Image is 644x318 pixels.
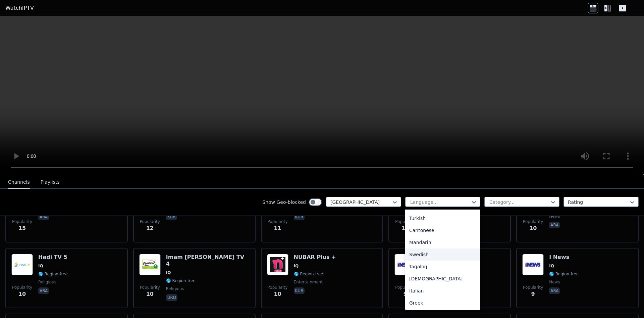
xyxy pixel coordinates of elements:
[549,279,560,285] span: news
[294,254,336,261] h6: NUBAR Plus +
[274,224,281,232] span: 11
[405,236,480,248] div: Mandarin
[549,287,560,294] p: ara
[405,224,480,236] div: Cantonese
[549,222,560,228] p: ara
[38,254,68,261] h6: Hadi TV 5
[294,214,305,220] p: kur
[146,290,154,298] span: 10
[140,219,160,224] span: Popularity
[38,271,68,277] span: 🌎 Region-free
[166,286,184,291] span: religious
[38,279,56,285] span: religious
[140,285,160,290] span: Popularity
[267,254,288,275] img: NUBAR Plus +
[523,285,543,290] span: Popularity
[395,285,415,290] span: Popularity
[531,290,535,298] span: 9
[549,214,560,219] span: news
[166,214,177,220] p: kur
[294,263,299,269] span: IQ
[18,290,26,298] span: 10
[38,287,49,294] p: ara
[166,294,177,301] p: urd
[18,224,26,232] span: 15
[166,278,196,283] span: 🌎 Region-free
[522,254,544,275] img: I News
[294,287,305,294] p: kur
[139,254,161,275] img: Imam Hussein TV 4
[166,270,171,275] span: IQ
[405,297,480,309] div: Greek
[38,263,43,269] span: IQ
[12,219,32,224] span: Popularity
[405,273,480,285] div: [DEMOGRAPHIC_DATA]
[529,224,537,232] span: 10
[294,279,323,285] span: entertainment
[405,212,480,224] div: Turkish
[268,219,288,224] span: Popularity
[268,285,288,290] span: Popularity
[405,285,480,297] div: Italian
[146,224,154,232] span: 12
[395,219,415,224] span: Popularity
[549,254,579,261] h6: I News
[274,290,281,298] span: 10
[5,4,34,12] a: WatchIPTV
[262,199,306,206] label: Show Geo-blocked
[523,219,543,224] span: Popularity
[394,254,416,275] img: I News
[12,285,32,290] span: Popularity
[11,254,33,275] img: Hadi TV 5
[549,263,554,269] span: IQ
[294,271,323,277] span: 🌎 Region-free
[38,214,49,220] p: ara
[166,254,250,267] h6: Imam [PERSON_NAME] TV 4
[41,176,60,189] button: Playlists
[405,248,480,261] div: Swedish
[404,290,407,298] span: 9
[401,224,409,232] span: 11
[549,271,579,277] span: 🌎 Region-free
[405,261,480,273] div: Tagalog
[8,176,30,189] button: Channels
